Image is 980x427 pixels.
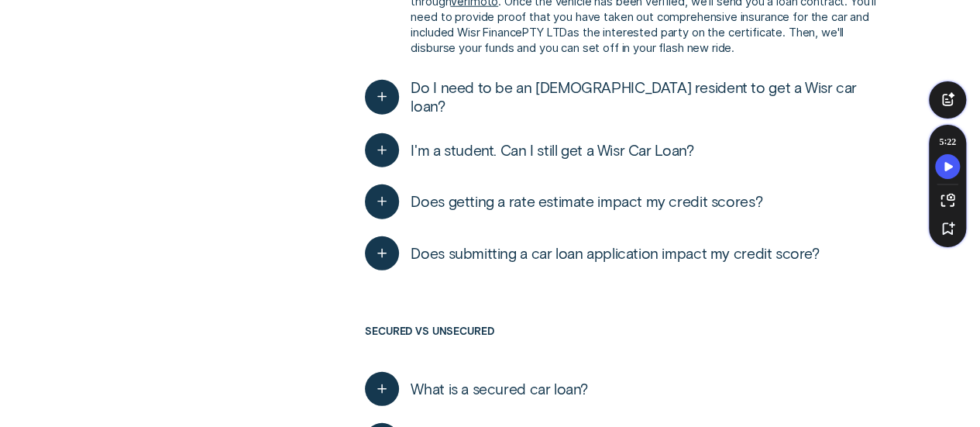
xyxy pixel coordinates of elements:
span: What is a secured car loan? [411,380,588,398]
button: Does getting a rate estimate impact my credit scores? [365,184,762,219]
button: Do I need to be an [DEMOGRAPHIC_DATA] resident to get a Wisr car loan? [365,78,877,115]
button: Does submitting a car loan application impact my credit score? [365,236,819,270]
span: Does getting a rate estimate impact my credit scores? [411,192,762,211]
button: What is a secured car loan? [365,372,588,406]
span: PTY [522,26,544,40]
span: L T D [547,26,568,40]
span: LTD [547,26,568,40]
span: Does submitting a car loan application impact my credit score? [411,244,819,263]
span: I'm a student. Can I still get a Wisr Car Loan? [411,141,693,160]
span: Do I need to be an [DEMOGRAPHIC_DATA] resident to get a Wisr car loan? [411,78,876,115]
button: I'm a student. Can I still get a Wisr Car Loan? [365,133,693,167]
h3: Secured vs Unsecured [365,325,877,363]
span: P T Y [522,26,544,40]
